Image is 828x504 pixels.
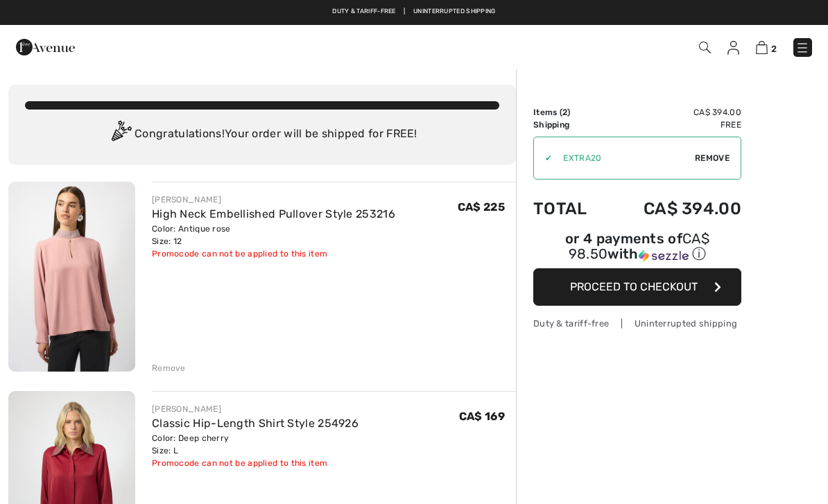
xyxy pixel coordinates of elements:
[25,121,499,148] div: Congratulations! Your order will be shipped for FREE!
[152,223,395,247] div: Color: Antique rose Size: 12
[699,42,711,53] img: Search
[459,410,505,423] span: CA$ 169
[152,457,359,469] div: Promocode can not be applied to this item
[458,200,505,214] span: CA$ 225
[533,232,741,263] div: or 4 payments of with
[607,106,741,119] td: CA$ 394.00
[152,432,359,457] div: Color: Deep cherry Size: L
[152,362,186,374] div: Remove
[107,121,135,148] img: Congratulation2.svg
[152,193,395,206] div: [PERSON_NAME]
[533,268,741,306] button: Proceed to Checkout
[533,232,741,268] div: or 4 payments ofCA$ 98.50withSezzle Click to learn more about Sezzle
[570,280,698,293] span: Proceed to Checkout
[534,152,552,164] div: ✔
[607,185,741,232] td: CA$ 394.00
[552,137,695,179] input: Promo code
[152,417,359,430] a: Classic Hip-Length Shirt Style 254926
[695,152,730,164] span: Remove
[152,247,395,260] div: Promocode can not be applied to this item
[533,185,607,232] td: Total
[756,41,768,54] img: Shopping Bag
[16,40,75,53] a: 1ère Avenue
[756,39,777,55] a: 2
[152,403,359,415] div: [PERSON_NAME]
[607,119,741,131] td: Free
[639,250,689,262] img: Sezzle
[16,33,75,61] img: 1ère Avenue
[727,41,739,55] img: My Info
[8,182,135,372] img: High Neck Embellished Pullover Style 253216
[569,230,709,262] span: CA$ 98.50
[533,119,607,131] td: Shipping
[152,207,395,220] a: High Neck Embellished Pullover Style 253216
[562,107,567,117] span: 2
[533,317,741,330] div: Duty & tariff-free | Uninterrupted shipping
[533,106,607,119] td: Items ( )
[771,44,777,54] span: 2
[795,41,809,55] img: Menu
